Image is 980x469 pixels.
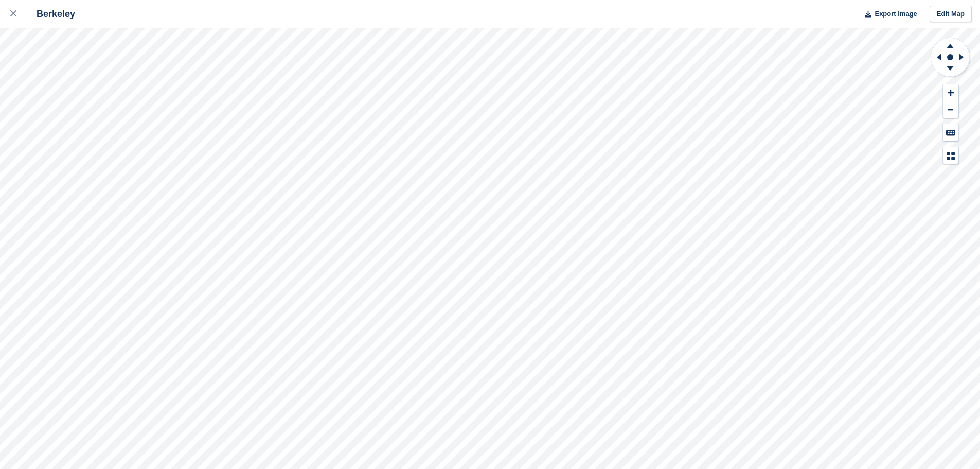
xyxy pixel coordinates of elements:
button: Zoom Out [943,101,958,118]
div: Berkeley [27,8,75,20]
button: Zoom In [943,84,958,101]
button: Map Legend [943,147,958,164]
span: Export Image [875,9,917,19]
a: Edit Map [930,6,972,23]
button: Keyboard Shortcuts [943,124,958,141]
button: Export Image [859,6,917,23]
